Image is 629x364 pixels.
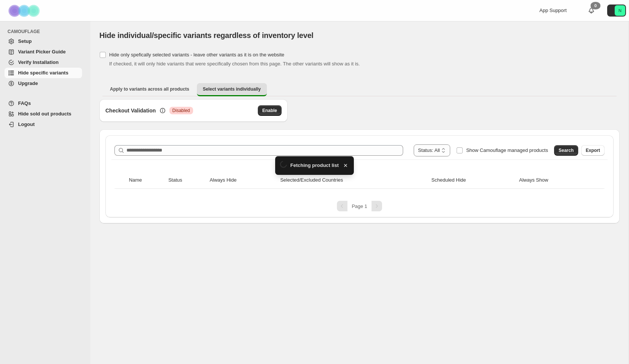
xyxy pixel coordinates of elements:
[5,109,82,119] a: Hide sold out products
[203,86,261,92] span: Select variants individually
[18,49,65,55] span: Variant Picker Guide
[466,147,548,153] span: Show Camouflage managed products
[5,98,82,109] a: FAQs
[109,61,360,67] span: If checked, it will only hide variants that were specifically chosen from this page. The other va...
[618,8,621,13] text: N
[105,107,156,114] h3: Checkout Validation
[352,203,367,209] span: Page 1
[99,99,620,223] div: Select variants individually
[6,0,44,21] img: Camouflage
[290,162,339,169] span: Fetching product list
[5,57,82,68] a: Verify Installation
[104,83,195,95] button: Apply to variants across all products
[18,38,32,44] span: Setup
[197,83,267,96] button: Select variants individually
[99,31,314,39] span: Hide individual/specific variants regardless of inventory level
[109,52,284,58] span: Hide only spefically selected variants - leave other variants as it is on the website
[607,5,626,17] button: Avatar with initials N
[615,5,625,16] span: Avatar with initials N
[559,147,574,153] span: Search
[18,59,59,65] span: Verify Installation
[172,108,190,114] span: Disabled
[18,121,35,127] span: Logout
[581,145,605,156] button: Export
[5,119,82,130] a: Logout
[18,111,72,117] span: Hide sold out products
[517,172,592,189] th: Always Show
[5,47,82,57] a: Variant Picker Guide
[258,105,282,116] button: Enable
[110,86,189,92] span: Apply to variants across all products
[591,2,600,9] div: 0
[207,172,278,189] th: Always Hide
[5,78,82,89] a: Upgrade
[5,36,82,47] a: Setup
[126,172,166,189] th: Name
[8,29,85,35] span: CAMOUFLAGE
[539,8,567,13] span: App Support
[554,145,578,156] button: Search
[262,108,277,114] span: Enable
[586,147,600,153] span: Export
[18,70,69,76] span: Hide specific variants
[111,201,608,211] nav: Pagination
[18,100,31,106] span: FAQs
[166,172,207,189] th: Status
[5,68,82,78] a: Hide specific variants
[278,172,429,189] th: Selected/Excluded Countries
[18,80,38,86] span: Upgrade
[429,172,517,189] th: Scheduled Hide
[588,7,595,14] a: 0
